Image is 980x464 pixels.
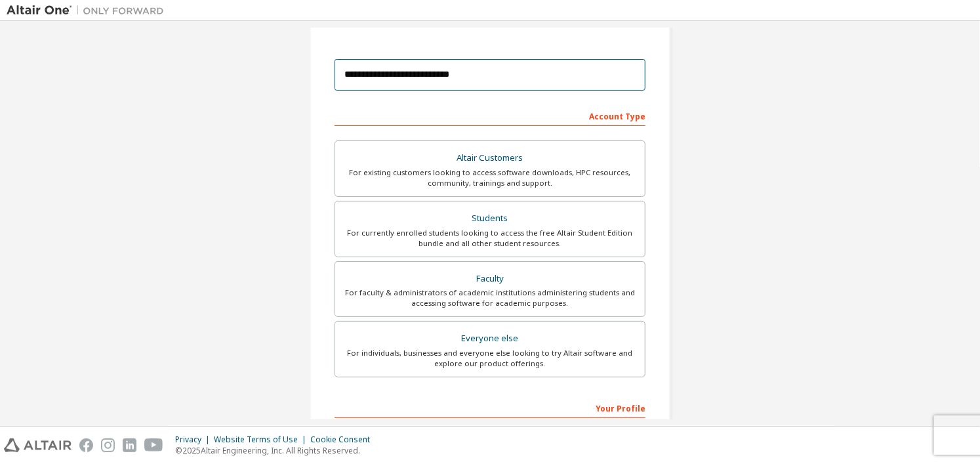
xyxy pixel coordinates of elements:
[343,329,637,348] div: Everyone else
[335,397,645,418] div: Your Profile
[175,445,378,456] p: © 2025 Altair Engineering, Inc. All Rights Reserved.
[7,4,171,17] img: Altair One
[123,438,136,452] img: linkedin.svg
[343,209,637,228] div: Students
[310,434,378,445] div: Cookie Consent
[144,438,163,452] img: youtube.svg
[343,228,637,249] div: For currently enrolled students looking to access the free Altair Student Edition bundle and all ...
[101,438,115,452] img: instagram.svg
[214,434,310,445] div: Website Terms of Use
[4,438,71,452] img: altair_logo.svg
[79,438,93,452] img: facebook.svg
[343,270,637,288] div: Faculty
[343,149,637,167] div: Altair Customers
[343,167,637,188] div: For existing customers looking to access software downloads, HPC resources, community, trainings ...
[335,105,645,126] div: Account Type
[175,434,214,445] div: Privacy
[343,287,637,308] div: For faculty & administrators of academic institutions administering students and accessing softwa...
[343,348,637,369] div: For individuals, businesses and everyone else looking to try Altair software and explore our prod...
